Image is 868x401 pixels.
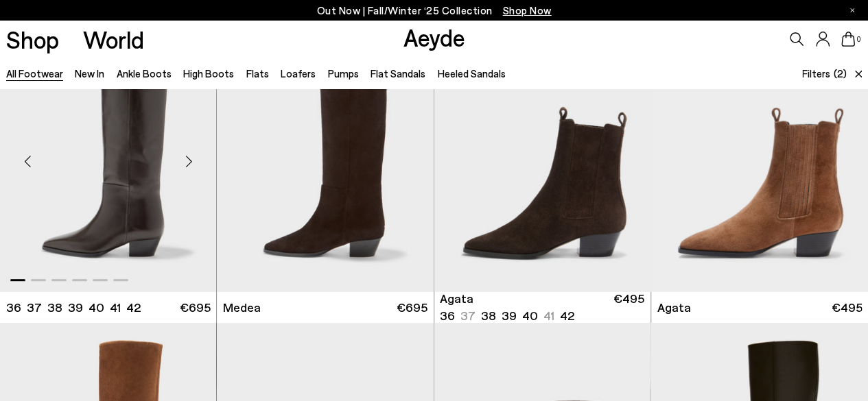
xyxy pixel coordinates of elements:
[403,23,465,51] a: Aeyde
[560,307,574,324] li: 42
[180,299,211,316] span: €695
[6,27,59,51] a: Shop
[522,307,538,324] li: 40
[831,299,862,316] span: €495
[168,141,209,182] div: Next slide
[397,299,427,316] span: €695
[27,299,42,316] li: 37
[217,292,433,323] a: Medea €695
[281,67,316,80] a: Loafers
[651,20,868,292] div: 1 / 6
[613,290,644,324] span: €495
[126,299,141,316] li: 42
[217,20,433,292] a: Next slide Previous slide
[83,27,144,51] a: World
[110,299,121,316] li: 41
[440,307,455,324] li: 36
[434,20,650,292] a: Next slide Previous slide
[68,299,83,316] li: 39
[47,299,62,316] li: 38
[183,67,234,80] a: High Boots
[657,299,690,316] span: Agata
[246,67,269,80] a: Flats
[371,67,425,80] a: Flat Sandals
[855,36,862,43] span: 0
[434,20,651,292] img: Agata Suede Ankle Boots
[117,67,172,80] a: Ankle Boots
[75,67,104,80] a: New In
[651,292,868,323] a: Agata €495
[841,32,855,47] a: 0
[217,20,434,292] div: 1 / 6
[440,290,473,307] span: Agata
[7,141,48,182] div: Previous slide
[481,307,496,324] li: 38
[437,67,505,80] a: Heeled Sandals
[217,20,434,292] img: Medea Suede Knee-High Boots
[6,299,21,316] li: 36
[440,307,570,324] ul: variant
[434,292,650,323] a: Agata 36 37 38 39 40 41 42 €495
[651,20,868,292] a: 6 / 6 1 / 6 2 / 6 3 / 6 4 / 6 5 / 6 6 / 6 1 / 6 Next slide Previous slide
[327,67,358,80] a: Pumps
[651,20,868,292] img: Agata Suede Ankle Boots
[434,20,651,292] div: 1 / 6
[317,2,552,19] p: Out Now | Fall/Winter ‘25 Collection
[6,299,137,316] ul: variant
[502,307,517,324] li: 39
[6,67,63,80] a: All Footwear
[802,67,830,80] span: Filters
[503,4,552,16] span: Navigate to /collections/new-in
[89,299,104,316] li: 40
[223,299,261,316] span: Medea
[833,66,846,82] span: (2)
